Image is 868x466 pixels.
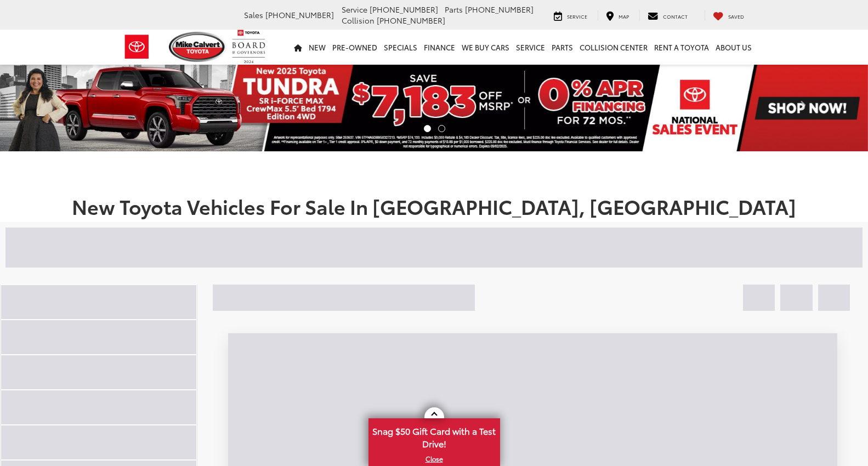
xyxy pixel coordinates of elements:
[639,10,696,21] a: Contact
[548,30,576,65] a: Parts
[619,13,629,20] span: Map
[329,30,381,65] a: Pre-Owned
[663,13,688,20] span: Contact
[598,10,637,21] a: Map
[305,30,329,65] a: New
[169,32,227,62] img: Mike Calvert Toyota
[342,4,367,15] span: Service
[370,4,438,15] span: [PHONE_NUMBER]
[370,419,499,453] span: Snag $50 Gift Card with a Test Drive!
[445,4,463,15] span: Parts
[728,13,744,20] span: Saved
[244,9,263,20] span: Sales
[567,13,587,20] span: Service
[421,30,458,65] a: Finance
[705,10,752,21] a: My Saved Vehicles
[651,30,712,65] a: Rent a Toyota
[116,29,157,65] img: Toyota
[576,30,651,65] a: Collision Center
[712,30,755,65] a: About Us
[513,30,548,65] a: Service
[458,30,513,65] a: WE BUY CARS
[377,15,445,26] span: [PHONE_NUMBER]
[265,9,334,20] span: [PHONE_NUMBER]
[342,15,375,26] span: Collision
[546,10,595,21] a: Service
[465,4,534,15] span: [PHONE_NUMBER]
[291,30,305,65] a: Home
[381,30,421,65] a: Specials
